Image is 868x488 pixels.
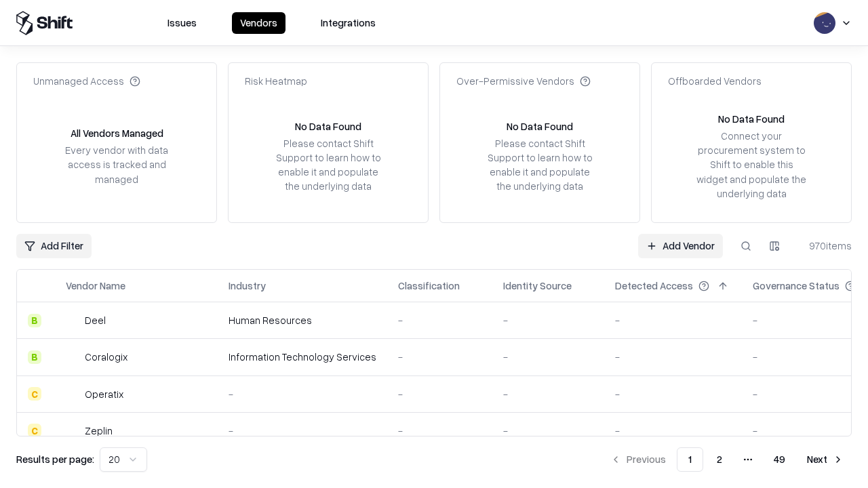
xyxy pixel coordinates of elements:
[503,350,593,364] div: -
[456,74,591,88] div: Over-Permissive Vendors
[753,279,840,293] div: Governance Status
[60,143,173,186] div: Every vendor with data access is tracked and managed
[718,112,785,126] div: No Data Found
[695,129,808,201] div: Connect your procurement system to Shift to enable this widget and populate the underlying data
[272,136,384,194] div: Please contact Shift Support to learn how to enable it and populate the underlying data
[159,12,205,34] button: Issues
[85,387,123,401] div: Operatix
[503,387,593,401] div: -
[66,424,79,437] img: Zeplin
[484,136,596,194] div: Please contact Shift Support to learn how to enable it and populate the underlying data
[398,424,481,438] div: -
[295,119,361,134] div: No Data Found
[615,279,693,293] div: Detected Access
[615,424,731,438] div: -
[28,350,41,364] div: B
[28,424,41,437] div: C
[16,234,92,258] button: Add Filter
[503,424,593,438] div: -
[763,447,796,472] button: 49
[615,387,731,401] div: -
[232,12,285,34] button: Vendors
[503,279,572,293] div: Identity Source
[638,234,723,258] a: Add Vendor
[229,424,376,438] div: -
[706,447,733,472] button: 2
[245,74,307,88] div: Risk Heatmap
[507,119,573,134] div: No Data Found
[229,350,376,364] div: Information Technology Services
[85,313,106,327] div: Deel
[615,350,731,364] div: -
[503,313,593,327] div: -
[398,350,481,364] div: -
[313,12,384,34] button: Integrations
[229,387,376,401] div: -
[28,387,41,401] div: C
[33,74,140,88] div: Unmanaged Access
[797,239,852,253] div: 970 items
[668,74,762,88] div: Offboarded Vendors
[799,447,852,472] button: Next
[229,279,266,293] div: Industry
[66,350,79,364] img: Coralogix
[398,279,460,293] div: Classification
[85,424,113,438] div: Zeplin
[615,313,731,327] div: -
[66,314,79,327] img: Deel
[66,387,79,401] img: Operatix
[677,447,703,472] button: 1
[16,452,94,466] p: Results per page:
[71,126,163,140] div: All Vendors Managed
[66,279,125,293] div: Vendor Name
[229,313,376,327] div: Human Resources
[398,313,481,327] div: -
[28,314,41,327] div: B
[398,387,481,401] div: -
[85,350,127,364] div: Coralogix
[602,447,852,472] nav: pagination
